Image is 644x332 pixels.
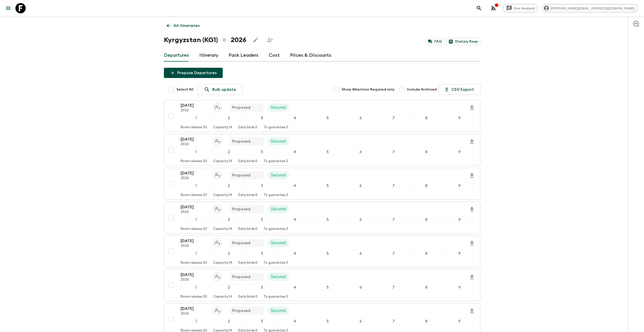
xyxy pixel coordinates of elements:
p: Early birds: 0 [238,159,257,163]
p: Bulk update [212,86,236,93]
p: [DATE] [181,204,209,210]
button: [DATE]2026Assign pack leaderProposedSecured123456789Room release:30Capacity:14Early birds:0To gua... [164,236,480,267]
button: [DATE]2026Assign pack leaderProposedSecured123456789Room release:30Capacity:14Early birds:0To gua... [164,100,480,132]
div: 2 [213,115,244,121]
div: 1 [181,149,211,155]
div: 6 [345,284,376,291]
div: 2 [213,284,244,291]
svg: Download Onboarding [469,308,475,314]
button: Edit this itinerary [250,35,261,45]
p: To guarantee: 3 [264,261,288,265]
div: 2 [213,149,244,155]
span: Assign pack leader [213,206,222,210]
div: 8 [411,149,442,155]
div: 4 [279,250,310,257]
p: [DATE] [181,272,209,278]
div: 1 [181,250,211,257]
div: 1 [181,115,211,121]
p: Proposed [232,206,250,212]
p: Capacity: 14 [213,159,232,163]
a: Bulk update [198,84,242,95]
div: 5 [312,115,343,121]
div: 2 [213,250,244,257]
a: Itinerary [199,49,218,62]
p: Secured [271,240,286,246]
div: 3 [246,149,277,155]
p: Early birds: 0 [238,261,257,265]
p: Capacity: 14 [213,227,232,231]
div: Secured [268,307,289,315]
div: 2 [213,182,244,189]
p: [DATE] [181,102,209,109]
div: 5 [312,216,343,223]
button: menu [3,3,13,13]
p: Secured [271,172,286,178]
div: 4 [279,284,310,291]
p: 2026 [181,312,209,316]
p: Early birds: 0 [238,193,257,197]
div: 6 [345,216,376,223]
div: 1 [181,182,211,189]
svg: Download Onboarding [469,240,475,246]
span: [PERSON_NAME][EMAIL_ADDRESS][DOMAIN_NAME] [548,6,638,10]
p: Proposed [232,274,250,280]
a: Pack Leaders [229,49,258,62]
p: [DATE] [181,136,209,142]
p: 2026 [181,244,209,248]
a: Cost [269,49,280,62]
p: 2026 [181,142,209,147]
div: 5 [312,182,343,189]
div: 7 [378,318,409,325]
div: 2 [213,216,244,223]
button: [DATE]2026Assign pack leaderProposedSecured123456789Room release:30Capacity:14Early birds:0To gua... [164,202,480,233]
button: [DATE]2026Assign pack leaderProposedSecured123456789Room release:30Capacity:14Early birds:0To gua... [164,168,480,200]
p: Room release: 30 [181,125,207,130]
div: Secured [268,103,289,112]
div: [PERSON_NAME][EMAIL_ADDRESS][DOMAIN_NAME] [542,4,638,12]
p: To guarantee: 3 [264,159,288,163]
button: [DATE]2026Assign pack leaderProposedSecured123456789Room release:30Capacity:14Early birds:0To gua... [164,134,480,166]
div: 7 [378,250,409,257]
a: Dietary Reqs [446,38,480,45]
div: 8 [411,318,442,325]
div: 8 [411,250,442,257]
div: 5 [312,284,343,291]
p: Room release: 30 [181,295,207,299]
svg: Download Onboarding [469,206,475,212]
p: Capacity: 14 [213,193,232,197]
div: 2 [213,318,244,325]
svg: Download Onboarding [469,105,475,111]
p: Room release: 30 [181,159,207,163]
div: 3 [246,318,277,325]
p: Early birds: 0 [238,125,257,130]
button: search adventures [474,3,484,13]
div: 1 [181,284,211,291]
button: [DATE]2026Assign pack leaderProposedSecured123456789Room release:30Capacity:14Early birds:0To gua... [164,269,480,301]
p: Secured [271,206,286,212]
div: 5 [312,250,343,257]
p: Proposed [232,240,250,246]
div: 3 [246,250,277,257]
p: Secured [271,308,286,314]
p: Room release: 30 [181,227,207,231]
p: [DATE] [181,170,209,176]
div: Secured [268,137,289,145]
div: 7 [378,284,409,291]
div: 1 [181,216,211,223]
p: To guarantee: 3 [264,193,288,197]
div: 9 [444,149,475,155]
span: Assign pack leader [213,105,222,109]
div: Secured [268,239,289,247]
div: Secured [268,273,289,281]
div: 7 [378,115,409,121]
svg: Download Onboarding [469,139,475,145]
span: Assign pack leader [213,172,222,177]
p: Capacity: 14 [213,125,232,130]
div: 9 [444,216,475,223]
div: Secured [268,171,289,179]
div: 8 [411,284,442,291]
p: Early birds: 0 [238,227,257,231]
div: 6 [345,318,376,325]
p: 2026 [181,176,209,180]
svg: Download Onboarding [469,172,475,179]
